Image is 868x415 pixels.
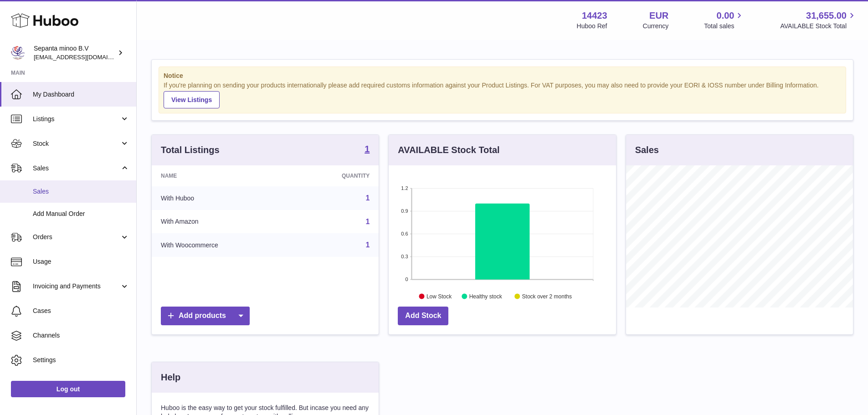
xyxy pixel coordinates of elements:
[164,91,220,108] a: View Listings
[33,139,120,148] span: Stock
[33,356,129,364] span: Settings
[33,187,129,196] span: Sales
[33,115,120,123] span: Listings
[152,186,293,210] td: With Huboo
[152,210,293,234] td: With Amazon
[401,231,408,236] text: 0.6
[577,22,607,31] div: Huboo Ref
[704,22,745,31] span: Total sales
[649,10,668,22] strong: EUR
[161,307,250,325] a: Add products
[33,164,120,173] span: Sales
[401,254,408,259] text: 0.3
[33,233,120,241] span: Orders
[635,144,659,156] h3: Sales
[365,218,370,225] a: 1
[401,185,408,191] text: 1.2
[406,277,408,282] text: 0
[33,90,129,99] span: My Dashboard
[33,282,120,291] span: Invoicing and Payments
[33,210,129,218] span: Add Manual Order
[152,165,293,186] th: Name
[33,307,129,315] span: Cases
[164,72,841,80] strong: Notice
[365,194,370,202] a: 1
[643,22,669,31] div: Currency
[161,371,180,384] h3: Help
[365,144,370,155] a: 1
[780,22,857,31] span: AVAILABLE Stock Total
[806,10,847,22] span: 31,655.00
[365,144,370,154] strong: 1
[717,10,734,22] span: 0.00
[426,293,452,299] text: Low Stock
[33,257,129,266] span: Usage
[33,331,129,340] span: Channels
[34,44,116,61] div: Sepanta minoo B.V
[161,144,220,156] h3: Total Listings
[11,381,125,397] a: Log out
[11,46,25,60] img: internalAdmin-14423@internal.huboo.com
[34,53,134,61] span: [EMAIL_ADDRESS][DOMAIN_NAME]
[704,10,745,31] a: 0.00 Total sales
[780,10,857,31] a: 31,655.00 AVAILABLE Stock Total
[469,293,503,299] text: Healthy stock
[365,241,370,249] a: 1
[522,293,572,299] text: Stock over 2 months
[293,165,379,186] th: Quantity
[398,144,499,156] h3: AVAILABLE Stock Total
[164,81,841,108] div: If you're planning on sending your products internationally please add required customs informati...
[398,307,448,325] a: Add Stock
[582,10,607,22] strong: 14423
[401,208,408,214] text: 0.9
[152,233,293,257] td: With Woocommerce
